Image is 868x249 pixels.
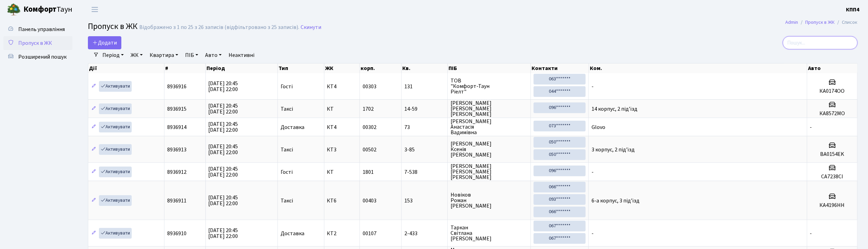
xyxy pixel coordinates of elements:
h5: BA0154EK [810,151,855,158]
span: 14-59 [404,106,445,112]
a: ПІБ [182,49,201,61]
span: [PERSON_NAME] Анастасія Вадимівна [451,119,528,135]
a: Квартира [147,49,181,61]
span: 7-538 [404,169,445,175]
span: КТ2 [327,231,357,236]
span: Таксі [281,198,293,203]
span: 8936915 [167,105,186,113]
a: Активувати [99,167,132,177]
a: Пропуск в ЖК [806,19,835,26]
span: ТОВ "Комфорт-Таун Ріелт" [451,78,528,94]
li: Список [835,19,858,26]
span: 73 [404,124,445,130]
h5: КА8572МО [810,110,855,117]
span: 00403 [363,197,376,205]
span: Розширений пошук [18,53,67,61]
span: 3-85 [404,147,445,152]
a: Активувати [99,103,132,114]
button: Переключити навігацію [86,4,103,15]
a: Активувати [99,144,132,155]
span: Додати [92,39,117,47]
span: КТ4 [327,84,357,89]
span: Пропуск в ЖК [88,20,138,32]
span: [DATE] 20:45 [DATE] 22:00 [209,80,238,93]
th: Тип [278,63,324,73]
span: [PERSON_NAME] [PERSON_NAME] [PERSON_NAME] [451,163,528,180]
span: [DATE] 20:45 [DATE] 22:00 [209,227,238,240]
span: 153 [404,198,445,203]
h5: КА4196НН [810,202,855,209]
span: [DATE] 20:45 [DATE] 22:00 [209,194,238,207]
span: Новіков Роман [PERSON_NAME] [451,192,528,209]
a: Активувати [99,228,132,239]
span: - [810,230,812,237]
span: Доставка [281,124,304,130]
th: Кв. [402,63,448,73]
h5: CA7238CI [810,173,855,180]
th: Контакти [531,63,589,73]
span: КТ3 [327,147,357,152]
span: Glovo [592,123,605,131]
span: - [592,168,594,176]
span: 8936910 [167,230,186,237]
span: [PERSON_NAME] Ксенія [PERSON_NAME] [451,141,528,158]
span: - [592,230,594,237]
a: Активувати [99,195,132,206]
span: 00303 [363,83,376,90]
span: - [810,123,812,131]
th: Період [206,63,278,73]
span: 14 корпус, 2 під'їзд [592,105,637,113]
h5: КА0174ОО [810,88,855,94]
div: Відображено з 1 по 25 з 26 записів (відфільтровано з 25 записів). [139,24,299,31]
span: Таксі [281,106,293,112]
a: Активувати [99,81,132,92]
span: Доставка [281,231,304,236]
th: корп. [360,63,402,73]
span: Таксі [281,147,293,152]
span: 8936913 [167,146,186,153]
span: 00302 [363,123,376,131]
a: КПП4 [846,6,860,14]
a: Пропуск в ЖК [3,36,72,50]
th: ПІБ [448,63,531,73]
a: Панель управління [3,22,72,36]
span: [DATE] 20:45 [DATE] 22:00 [209,102,238,116]
span: КТ6 [327,198,357,203]
span: Гості [281,169,293,175]
span: 3 корпус, 2 під'їзд [592,146,635,153]
span: 8936912 [167,168,186,176]
span: 00502 [363,146,376,153]
span: Панель управління [18,26,65,33]
span: [DATE] 20:45 [DATE] 22:00 [209,165,238,179]
th: Дії [88,63,164,73]
a: Авто [202,49,224,61]
a: ЖК [128,49,145,61]
a: Активувати [99,122,132,132]
img: logo.png [7,3,21,17]
span: 2-433 [404,231,445,236]
nav: breadcrumb [775,15,868,30]
span: - [592,83,594,90]
span: КТ4 [327,124,357,130]
span: Таун [23,4,72,16]
b: КПП4 [846,6,860,13]
span: Таркан Світлана [PERSON_NAME] [451,225,528,241]
span: 8936914 [167,123,186,131]
span: [PERSON_NAME] [PERSON_NAME] [PERSON_NAME] [451,100,528,117]
span: [DATE] 20:45 [DATE] 22:00 [209,143,238,156]
th: Авто [807,63,858,73]
span: Пропуск в ЖК [18,39,52,47]
span: 8936916 [167,83,186,90]
a: Період [100,49,127,61]
span: КТ [327,106,357,112]
span: [DATE] 20:45 [DATE] 22:00 [209,120,238,134]
th: # [164,63,205,73]
span: 00107 [363,230,376,237]
input: Пошук... [783,36,858,49]
a: Скинути [301,24,321,31]
span: Гості [281,84,293,89]
span: 6-а корпус, 3 під'їзд [592,197,639,205]
span: 1801 [363,168,374,176]
b: Комфорт [23,4,57,15]
span: 131 [404,84,445,89]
